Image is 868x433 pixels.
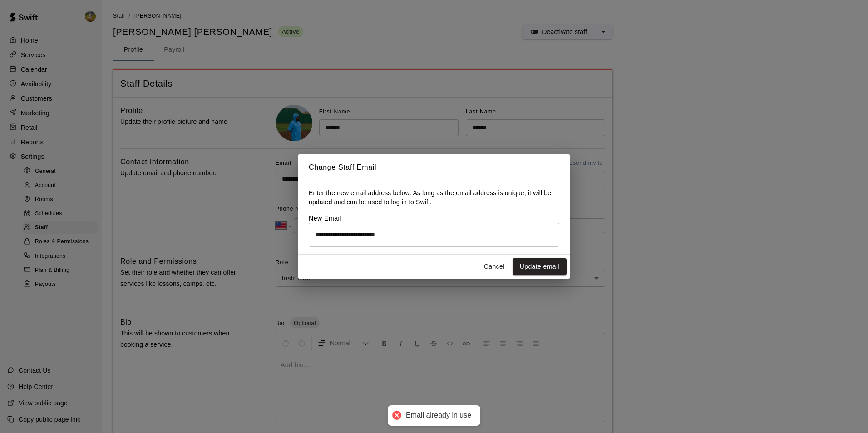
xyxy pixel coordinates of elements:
button: Update email [513,258,567,275]
h2: Change Staff Email [298,154,570,181]
p: Enter the new email address below. As long as the email address is unique, it will be updated and... [309,188,559,207]
div: Email already in use [406,411,471,420]
label: New Email [309,215,341,222]
button: Cancel [480,258,509,275]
